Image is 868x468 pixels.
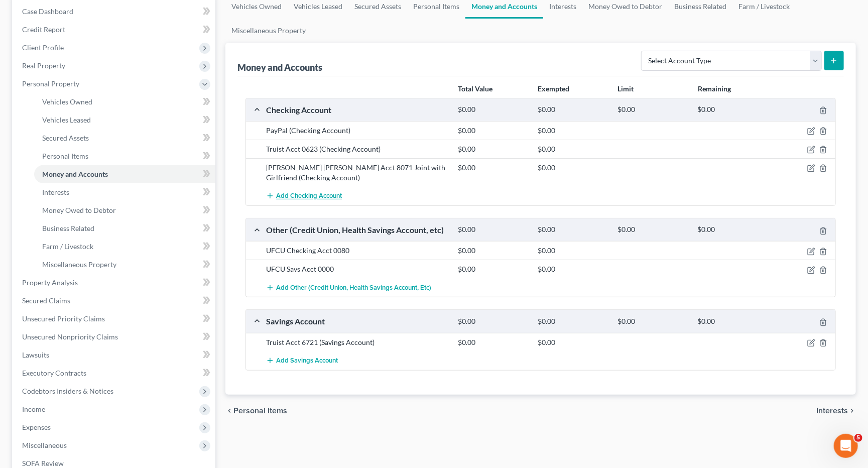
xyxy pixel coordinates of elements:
span: Client Profile [22,43,64,52]
span: Add Other (Credit Union, Health Savings Account, etc) [276,284,431,292]
a: Farm / Livestock [34,238,215,256]
strong: Total Value [458,84,492,93]
div: $0.00 [453,246,533,256]
span: Secured Assets [42,134,89,142]
div: $0.00 [533,163,612,173]
div: $0.00 [533,337,612,347]
a: Miscellaneous Property [225,19,312,43]
span: Property Analysis [22,278,78,287]
span: Executory Contracts [22,369,86,377]
span: Lawsuits [22,350,49,359]
span: Secured Claims [22,296,70,305]
span: Case Dashboard [22,7,73,16]
a: Unsecured Nonpriority Claims [14,328,215,346]
div: $0.00 [453,264,533,274]
a: Interests [34,183,215,201]
div: $0.00 [533,144,612,154]
span: Codebtors Insiders & Notices [22,387,113,395]
span: SOFA Review [22,459,64,467]
div: $0.00 [533,317,612,326]
div: Checking Account [261,104,453,115]
span: Real Property [22,61,65,70]
a: Secured Assets [34,129,215,147]
div: Truist Acct 0623 (Checking Account) [261,144,453,154]
span: Personal Items [233,407,287,415]
span: Miscellaneous [22,441,67,449]
a: Case Dashboard [14,3,215,21]
a: Vehicles Owned [34,93,215,111]
div: $0.00 [612,105,692,114]
a: Lawsuits [14,346,215,364]
span: Add Checking Account [276,192,342,200]
button: Add Checking Account [266,187,342,205]
div: $0.00 [453,105,533,114]
span: Vehicles Owned [42,97,92,106]
div: Other (Credit Union, Health Savings Account, etc) [261,224,453,235]
a: Property Analysis [14,274,215,292]
a: Credit Report [14,21,215,39]
div: $0.00 [453,163,533,173]
span: Vehicles Leased [42,115,91,124]
div: $0.00 [453,225,533,235]
span: Business Related [42,224,94,232]
div: $0.00 [693,225,773,235]
div: $0.00 [453,144,533,154]
a: Unsecured Priority Claims [14,310,215,328]
div: $0.00 [612,225,692,235]
iframe: Intercom live chat [834,434,858,458]
div: $0.00 [453,337,533,347]
i: chevron_right [848,407,856,415]
div: Money and Accounts [237,61,322,73]
a: Personal Items [34,147,215,165]
a: Business Related [34,219,215,238]
div: Truist Acct 6721 (Savings Account) [261,337,453,347]
span: Personal Items [42,152,88,160]
span: Add Savings Account [276,357,338,365]
button: Add Savings Account [266,352,338,370]
span: Unsecured Nonpriority Claims [22,332,118,341]
div: $0.00 [693,317,773,326]
a: Vehicles Leased [34,111,215,129]
a: Secured Claims [14,292,215,310]
div: $0.00 [693,105,773,114]
a: Executory Contracts [14,364,215,382]
span: Personal Property [22,79,79,88]
button: Add Other (Credit Union, Health Savings Account, etc) [266,278,431,297]
strong: Exempted [538,84,569,93]
div: UFCU Savs Acct 0000 [261,264,453,274]
div: $0.00 [453,126,533,136]
span: 5 [854,434,862,442]
div: PayPal (Checking Account) [261,126,453,136]
span: Money Owed to Debtor [42,206,116,214]
a: Money and Accounts [34,165,215,183]
span: Credit Report [22,25,65,34]
span: Farm / Livestock [42,242,93,251]
strong: Remaining [698,84,731,93]
div: $0.00 [533,126,612,136]
span: Interests [816,407,848,415]
div: $0.00 [533,105,612,114]
span: Unsecured Priority Claims [22,314,105,323]
div: Savings Account [261,316,453,326]
button: Interests chevron_right [816,407,856,415]
strong: Limit [618,84,634,93]
i: chevron_left [225,407,233,415]
div: $0.00 [612,317,692,326]
div: $0.00 [533,264,612,274]
a: Money Owed to Debtor [34,201,215,219]
button: chevron_left Personal Items [225,407,287,415]
a: Miscellaneous Property [34,256,215,274]
div: [PERSON_NAME] [PERSON_NAME] Acct 8071 Joint with Girlfriend (Checking Account) [261,163,453,183]
span: Miscellaneous Property [42,260,116,269]
div: $0.00 [533,246,612,256]
span: Interests [42,188,69,196]
span: Expenses [22,423,51,431]
span: Money and Accounts [42,170,108,178]
div: $0.00 [453,317,533,326]
span: Income [22,405,45,413]
div: $0.00 [533,225,612,235]
div: UFCU Checking Acct 0080 [261,246,453,256]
